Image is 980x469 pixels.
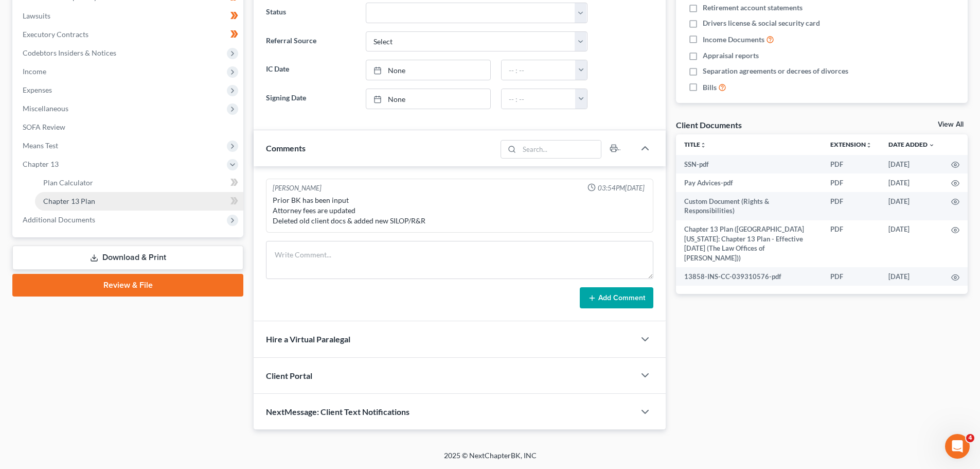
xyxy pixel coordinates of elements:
div: Client Documents [676,119,742,130]
span: Plan Calculator [43,178,93,187]
a: View All [938,121,964,128]
span: Income Documents [703,34,764,45]
a: Chapter 13 Plan [35,192,243,211]
a: Lawsuits [14,7,243,25]
label: Status [261,3,360,23]
a: None [366,89,490,109]
a: Extensionunfold_more [830,141,872,148]
td: SSN-pdf [676,155,822,173]
span: Codebtors Insiders & Notices [23,48,116,57]
span: Comments [266,143,306,153]
span: SOFA Review [23,123,65,131]
input: -- : -- [502,60,576,80]
span: Means Test [23,141,58,150]
div: 2025 © NextChapterBK, INC [197,450,783,469]
div: Prior BK has been input Attorney fees are updated Deleted old client docs & added new SILOP/R&R [273,195,647,226]
td: PDF [822,155,880,173]
span: Chapter 13 Plan [43,197,95,205]
td: Custom Document (Rights & Responsibilities) [676,192,822,220]
label: Referral Source [261,31,360,52]
a: Date Added expand_more [888,141,935,148]
a: SOFA Review [14,118,243,136]
a: None [366,60,490,80]
span: Income [23,67,46,76]
td: PDF [822,220,880,268]
span: Retirement account statements [703,3,803,13]
a: Download & Print [12,246,243,270]
span: Separation agreements or decrees of divorces [703,66,848,76]
td: PDF [822,173,880,192]
span: 03:54PM[DATE] [598,183,645,193]
span: Chapter 13 [23,160,59,168]
span: Lawsuits [23,11,50,20]
div: [PERSON_NAME] [273,183,322,193]
span: Miscellaneous [23,104,68,113]
td: [DATE] [880,267,943,286]
span: Additional Documents [23,215,95,224]
iframe: Intercom live chat [945,434,970,459]
span: NextMessage: Client Text Notifications [266,407,409,416]
i: unfold_more [700,142,706,148]
td: PDF [822,192,880,220]
a: Plan Calculator [35,173,243,192]
td: PDF [822,267,880,286]
td: [DATE] [880,173,943,192]
input: Search... [520,141,601,158]
button: Add Comment [580,287,653,309]
span: Drivers license & social security card [703,18,820,28]
span: Executory Contracts [23,30,88,39]
span: Bills [703,82,717,93]
span: 4 [966,434,974,442]
a: Titleunfold_more [684,141,706,148]
i: expand_more [929,142,935,148]
td: Pay Advices-pdf [676,173,822,192]
td: 13858-INS-CC-039310576-pdf [676,267,822,286]
span: Appraisal reports [703,50,759,61]
a: Executory Contracts [14,25,243,44]
i: unfold_more [866,142,872,148]
a: Review & File [12,274,243,297]
input: -- : -- [502,89,576,109]
td: Chapter 13 Plan ([GEOGRAPHIC_DATA][US_STATE]: Chapter 13 Plan - Effective [DATE] (The Law Offices... [676,220,822,268]
span: Hire a Virtual Paralegal [266,334,350,344]
span: Client Portal [266,371,312,380]
td: [DATE] [880,155,943,173]
label: IC Date [261,60,360,80]
td: [DATE] [880,192,943,220]
label: Signing Date [261,89,360,109]
span: Expenses [23,85,52,94]
td: [DATE] [880,220,943,268]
